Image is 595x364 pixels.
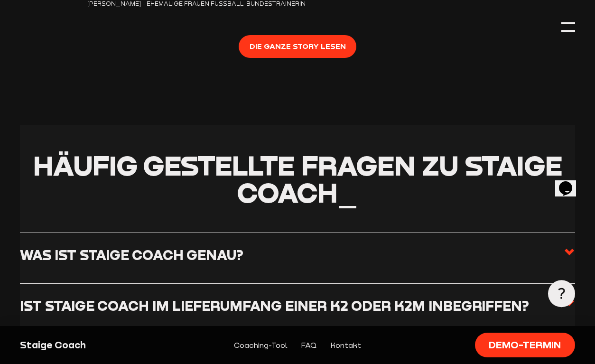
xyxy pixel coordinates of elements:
[20,338,151,352] div: Staige Coach
[555,168,586,196] iframe: chat widget
[330,339,361,351] a: Kontakt
[301,339,316,351] a: FAQ
[475,333,575,357] a: Demo-Termin
[20,297,529,314] h3: Ist Staige Coach im Lieferumfang einer K2 oder K2M inbegriffen?
[234,339,288,351] a: Coaching-Tool
[239,35,356,58] a: Die ganze Story lesen
[237,149,562,209] span: zu Staige Coach_
[33,149,415,182] span: Häufig gestellte Fragen
[20,246,243,263] h3: Was ist Staige Coach genau?
[250,40,346,52] span: Die ganze Story lesen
